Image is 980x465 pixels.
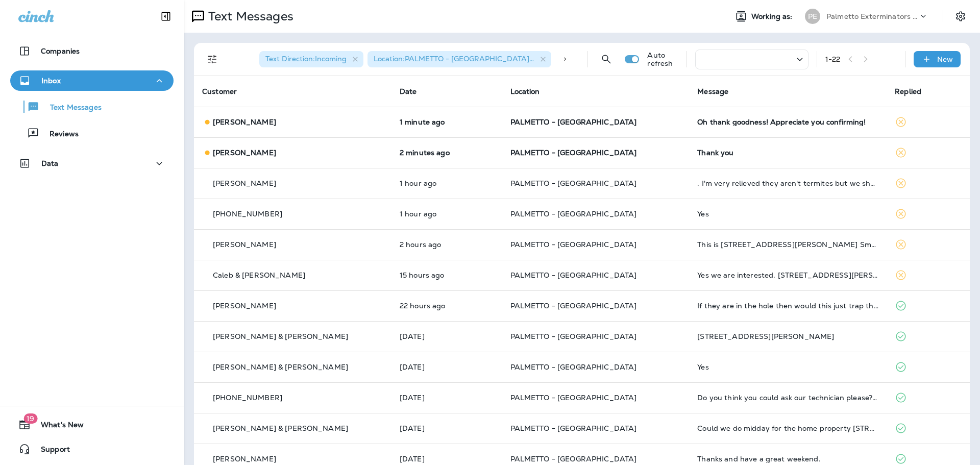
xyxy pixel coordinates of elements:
[697,118,878,126] div: Oh thank goodness! Appreciate you confirming!
[40,103,102,113] p: Text Messages
[510,271,637,280] span: PALMETTO - [GEOGRAPHIC_DATA]
[259,51,363,67] div: Text Direction:Incoming
[697,240,878,249] div: This is 4240 Coolidge st. Small ants and termites. Second story windows in finished room over gar...
[937,55,953,63] p: New
[510,362,637,372] span: PALMETTO - [GEOGRAPHIC_DATA]
[374,54,537,63] span: Location : PALMETTO - [GEOGRAPHIC_DATA] +2
[510,117,637,127] span: PALMETTO - [GEOGRAPHIC_DATA]
[596,49,617,69] button: Search Messages
[213,240,276,249] p: [PERSON_NAME]
[697,394,878,402] div: Do you think you could ask our technician please? He's very knowledgeable
[400,363,494,371] p: Aug 8, 2025 09:09 PM
[367,51,551,67] div: Location:PALMETTO - [GEOGRAPHIC_DATA]+2
[31,445,70,457] span: Support
[10,439,174,459] button: Support
[213,394,282,402] p: [PHONE_NUMBER]
[41,77,61,85] p: Inbox
[10,414,174,435] button: 19What's New
[510,179,637,188] span: PALMETTO - [GEOGRAPHIC_DATA]
[400,302,494,310] p: Aug 11, 2025 12:48 PM
[213,424,348,432] p: [PERSON_NAME] & [PERSON_NAME]
[400,118,494,126] p: Aug 12, 2025 11:23 AM
[213,179,276,187] p: [PERSON_NAME]
[265,54,347,63] span: Text Direction : Incoming
[31,421,84,433] span: What's New
[697,271,878,279] div: Yes we are interested. 4282 Misty Hollow Ln. Ravenel SC 29470
[400,210,494,218] p: Aug 12, 2025 10:12 AM
[510,301,637,310] span: PALMETTO - [GEOGRAPHIC_DATA]
[10,123,174,144] button: Reviews
[10,96,174,117] button: Text Messages
[400,271,494,279] p: Aug 11, 2025 08:03 PM
[213,271,305,279] p: Caleb & [PERSON_NAME]
[697,210,878,218] div: Yes
[213,210,282,218] p: [PHONE_NUMBER]
[697,149,878,157] div: Thank you
[751,12,795,21] span: Working as:
[510,148,637,157] span: PALMETTO - [GEOGRAPHIC_DATA]
[510,332,637,341] span: PALMETTO - [GEOGRAPHIC_DATA]
[10,153,174,174] button: Data
[510,209,637,218] span: PALMETTO - [GEOGRAPHIC_DATA]
[10,70,174,91] button: Inbox
[213,332,348,340] p: [PERSON_NAME] & [PERSON_NAME]
[697,363,878,371] div: Yes
[39,130,79,139] p: Reviews
[825,55,841,63] div: 1 - 22
[202,87,237,96] span: Customer
[510,454,637,463] span: PALMETTO - [GEOGRAPHIC_DATA]
[41,159,59,167] p: Data
[213,118,276,126] p: [PERSON_NAME]
[400,394,494,402] p: Aug 8, 2025 04:45 PM
[697,424,878,432] div: Could we do midday for the home property 3004 Ashburton on like 22nd? Then try 528 Bertha Lane 8/...
[400,455,494,463] p: Aug 8, 2025 04:26 PM
[213,149,276,157] p: [PERSON_NAME]
[826,12,918,20] p: Palmetto Exterminators LLC
[202,49,223,69] button: Filters
[10,41,174,61] button: Companies
[204,9,293,24] p: Text Messages
[510,424,637,433] span: PALMETTO - [GEOGRAPHIC_DATA]
[647,51,678,67] p: Auto refresh
[697,302,878,310] div: If they are in the hole then would this just trap them in there? I guess they would just die in t...
[697,87,728,96] span: Message
[400,149,494,157] p: Aug 12, 2025 11:22 AM
[697,179,878,187] div: . I'm very relieved they aren't termites but we should have the house treated anyway. Could you h...
[697,455,878,463] div: Thanks and have a great weekend.
[213,363,348,371] p: [PERSON_NAME] & [PERSON_NAME]
[510,87,540,96] span: Location
[152,6,180,27] button: Collapse Sidebar
[23,413,37,424] span: 19
[697,332,878,340] div: 1812 Beekman Street Charleston SC 29492
[400,332,494,340] p: Aug 11, 2025 09:54 AM
[400,87,417,96] span: Date
[400,240,494,249] p: Aug 12, 2025 08:43 AM
[510,240,637,249] span: PALMETTO - [GEOGRAPHIC_DATA]
[213,302,276,310] p: [PERSON_NAME]
[805,9,820,24] div: PE
[951,7,970,26] button: Settings
[213,455,276,463] p: [PERSON_NAME]
[41,47,80,55] p: Companies
[895,87,921,96] span: Replied
[510,393,637,402] span: PALMETTO - [GEOGRAPHIC_DATA]
[400,424,494,432] p: Aug 8, 2025 04:41 PM
[400,179,494,187] p: Aug 12, 2025 10:18 AM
